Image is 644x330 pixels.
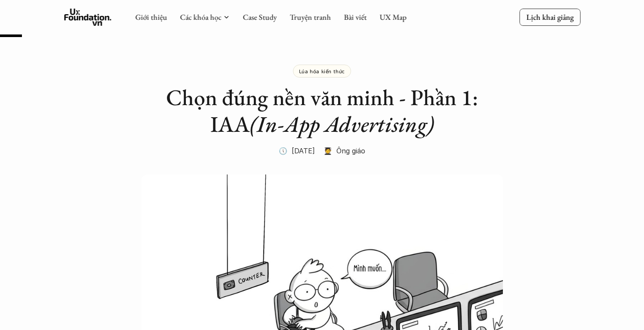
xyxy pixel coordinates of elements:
[290,12,331,22] a: Truyện tranh
[180,12,221,22] a: Các khóa học
[519,9,580,25] a: Lịch khai giảng
[526,12,573,22] p: Lịch khai giảng
[324,144,365,157] p: 🧑‍🎓 Ông giáo
[379,12,407,22] a: UX Map
[299,68,345,74] p: Lúa hóa kiến thức
[250,109,434,138] em: (In-App Advertising)
[150,84,494,138] h2: Chọn đúng nền văn minh - Phần 1: IAA
[243,12,277,22] a: Case Study
[344,12,367,22] a: Bài viết
[135,12,167,22] a: Giới thiệu
[279,144,315,157] p: 🕔 [DATE]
